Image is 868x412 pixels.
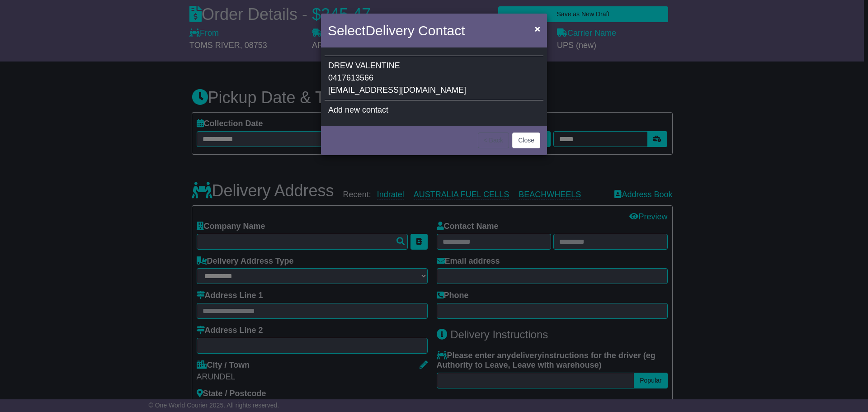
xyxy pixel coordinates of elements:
button: Close [530,19,545,38]
h4: Select [328,20,465,41]
span: Add new contact [328,105,388,114]
span: Delivery [365,23,414,38]
span: × [535,24,540,34]
span: VALENTINE [355,61,400,70]
span: [EMAIL_ADDRESS][DOMAIN_NAME] [328,85,466,95]
span: 0417613566 [328,73,373,82]
span: DREW [328,61,353,70]
button: Close [512,133,540,148]
button: < Back [478,133,509,148]
span: Contact [418,23,465,38]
